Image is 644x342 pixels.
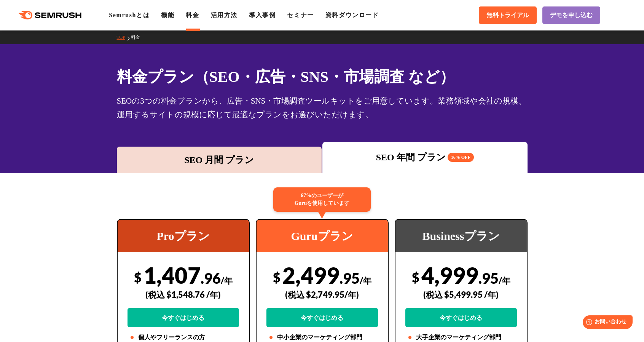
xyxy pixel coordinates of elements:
[360,275,371,286] span: /年
[161,12,174,18] a: 機能
[131,35,146,40] a: 料金
[405,262,517,327] div: 4,999
[109,12,150,18] a: Semrushとは
[117,66,528,88] h1: 料金プラン（SEO・広告・SNS・市場調査 など）
[266,308,378,327] a: 今すぐはじめる
[121,153,318,167] div: SEO 月間 プラン
[448,153,474,162] span: 16% OFF
[325,12,379,18] a: 資料ダウンロード
[117,94,528,121] div: SEOの3つの料金プランから、広告・SNS・市場調査ツールキットをご用意しています。業務領域や会社の規模、運用するサイトの規模に応じて最適なプランをお選びいただけます。
[550,11,593,19] span: デモを申し込む
[499,275,510,286] span: /年
[395,220,527,252] div: Businessプラン
[405,333,517,342] li: 大手企業のマーケティング部門
[266,333,378,342] li: 中小企業のマーケティング部門
[266,281,378,308] div: (税込 $2,749.95/年)
[134,269,142,285] span: $
[221,275,233,286] span: /年
[128,333,239,342] li: 個人やフリーランスの方
[576,312,636,334] iframe: Help widget launcher
[405,308,517,327] a: 今すぐはじめる
[479,6,537,24] a: 無料トライアル
[128,308,239,327] a: 今すぐはじめる
[326,150,524,164] div: SEO 年間 プラン
[273,187,371,212] div: 67%のユーザーが Guruを使用しています
[486,11,529,19] span: 無料トライアル
[478,269,499,287] span: .95
[128,262,239,327] div: 1,407
[405,281,517,308] div: (税込 $5,499.95 /年)
[118,220,249,252] div: Proプラン
[340,269,360,287] span: .95
[257,220,388,252] div: Guruプラン
[249,12,276,18] a: 導入事例
[186,12,199,18] a: 料金
[117,35,131,40] a: TOP
[266,262,378,327] div: 2,499
[211,12,238,18] a: 活用方法
[273,269,281,285] span: $
[201,269,221,287] span: .96
[542,6,600,24] a: デモを申し込む
[287,12,314,18] a: セミナー
[412,269,419,285] span: $
[128,281,239,308] div: (税込 $1,548.76 /年)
